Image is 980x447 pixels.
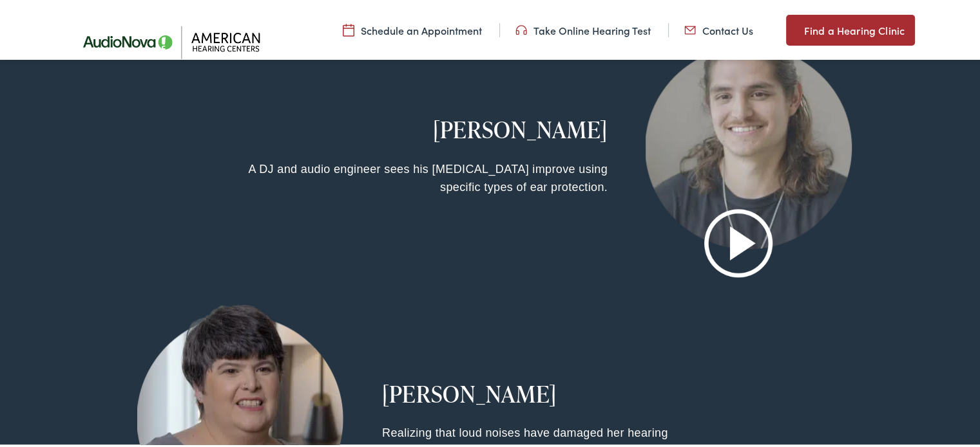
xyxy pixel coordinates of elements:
div: A DJ and audio engineer sees his [MEDICAL_DATA] improve using specific types of ear protection. [137,158,608,196]
a: Contact Us [684,21,753,35]
a: Take Online Hearing Test [515,21,651,35]
img: utility icon [786,21,798,36]
a: Schedule an Appointment [343,21,482,35]
img: utility icon [515,21,527,35]
img: A play button for hearing health video. [704,207,773,275]
img: utility icon [343,21,354,35]
h2: [PERSON_NAME] [137,114,608,141]
h2: [PERSON_NAME] [382,378,852,406]
img: utility icon [684,21,696,35]
a: Find a Hearing Clinic [786,13,915,44]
